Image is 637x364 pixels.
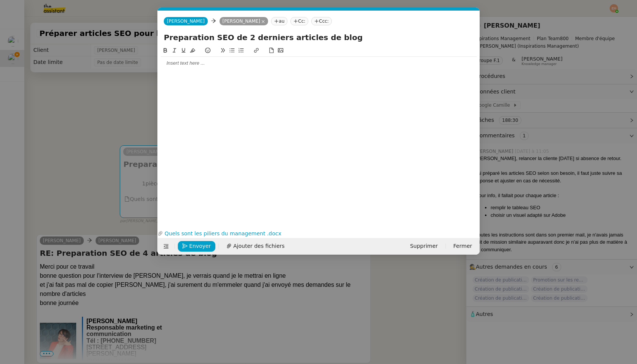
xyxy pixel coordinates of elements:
[410,242,438,250] span: Supprimer
[189,242,211,250] span: Envoyer
[233,242,284,250] span: Ajouter des fichiers
[222,241,289,252] button: Ajouter des fichiers
[178,241,215,252] button: Envoyer
[290,17,308,25] nz-tag: Cc:
[453,242,472,250] span: Fermer
[163,229,471,238] a: Quels sont les piliers du management .docx
[405,241,442,252] button: Supprimer
[220,17,268,25] nz-tag: [PERSON_NAME]
[167,19,205,24] span: [PERSON_NAME]
[449,241,477,252] button: Fermer
[311,17,332,25] nz-tag: Ccc:
[164,32,474,43] input: Subject
[271,17,287,25] nz-tag: au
